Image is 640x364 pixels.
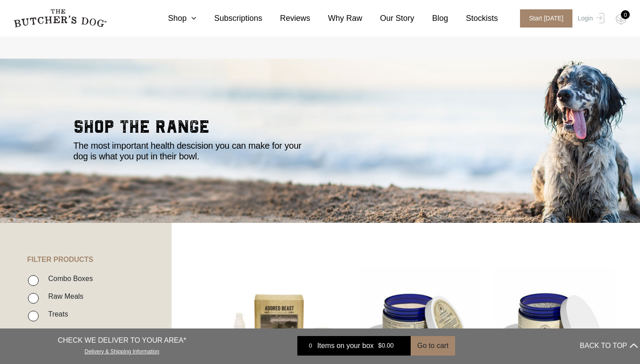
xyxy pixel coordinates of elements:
img: TBD_Cart-Empty.png [616,13,627,25]
a: Reviews [262,12,310,24]
span: Items on your box [317,340,374,351]
a: Start [DATE] [511,9,576,28]
div: 0 [621,10,630,19]
button: Go to cart [411,336,455,356]
span: Start [DATE] [520,9,572,28]
bdi: 0.00 [378,342,394,349]
h2: shop the range [73,118,567,140]
a: Stockists [448,12,498,24]
a: Our Story [362,12,414,24]
a: Delivery & Shipping Information [84,346,159,355]
label: Raw Meals [44,290,83,302]
a: Login [576,9,604,28]
a: Shop [150,12,196,24]
div: 0 [304,341,317,350]
button: BACK TO TOP [580,335,638,356]
p: The most important health descision you can make for your dog is what you put in their bowl. [73,140,309,162]
label: Apothecary [44,326,87,338]
label: Treats [44,308,68,320]
a: 0 Items on your box $0.00 [297,336,411,356]
a: Why Raw [310,12,362,24]
span: $ [378,342,382,349]
label: Combo Boxes [44,273,93,285]
p: CHECK WE DELIVER TO YOUR AREA* [58,335,186,346]
a: Subscriptions [196,12,262,24]
a: Blog [414,12,448,24]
